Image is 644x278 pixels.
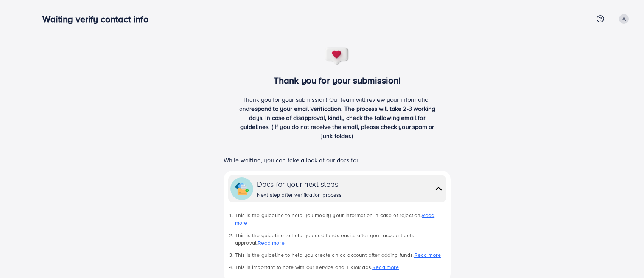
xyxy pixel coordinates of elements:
p: While waiting, you can take a look at our docs for: [224,155,451,165]
li: This is the guideline to help you add funds easily after your account gets approval. [235,231,446,247]
h3: Thank you for your submission! [211,75,464,86]
div: Next step after verification process [257,191,342,199]
span: respond to your email verification. The process will take 2-3 working days. In case of disapprova... [240,104,436,140]
li: This is the guideline to help you modify your information in case of rejection. [235,211,446,227]
a: Read more [414,251,441,259]
img: collapse [433,183,444,194]
p: Thank you for your submission! Our team will review your information and [236,95,438,140]
h3: Waiting verify contact info [42,14,154,25]
img: success [325,47,350,66]
li: This is important to note with our service and TikTok ads. [235,263,446,271]
img: collapse [235,182,249,196]
a: Read more [235,211,434,227]
li: This is the guideline to help you create an ad account after adding funds. [235,251,446,259]
div: Docs for your next steps [257,179,342,189]
a: Read more [372,263,399,271]
a: Read more [258,239,284,247]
